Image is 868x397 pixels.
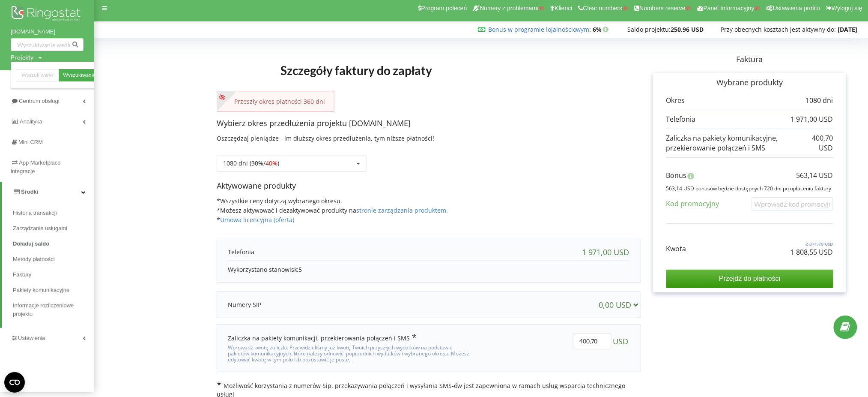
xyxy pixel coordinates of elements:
span: Pakiety komunikacyjne [13,286,69,295]
input: Wyszukiwanie [16,69,59,81]
span: Wyszukiwanie [63,72,95,79]
span: Centrum obsługi [19,98,60,104]
strong: [DATE] [838,25,858,33]
span: App Marketplace integracje [11,159,61,174]
strong: 250,96 USD [671,25,704,33]
span: : [488,25,591,33]
span: Ustawienia [18,335,45,341]
strong: 6% [593,25,611,33]
a: Wyszukiwanie [59,69,100,81]
span: Numbers reserve [640,5,686,12]
p: Faktura [641,54,859,65]
p: Przeszły okres płatności 360 dni [226,97,325,106]
div: Projekty [11,53,33,62]
span: Klienci [555,5,573,12]
span: 40% [265,159,277,167]
a: Metody płatności [13,252,94,267]
a: Umowa licencyjna (oferta) [220,216,294,224]
span: Środki [21,189,38,195]
input: Przejdź do płatności [666,270,833,288]
p: Kwota [666,244,686,254]
p: 1 971,00 USD [791,114,833,124]
s: 30% [251,159,263,167]
p: Telefonia [228,248,254,256]
p: Wykorzystano stanowisk: [228,265,629,274]
span: Historia transakcji [13,209,57,217]
input: Wprowadź kod promocyjny [752,197,833,211]
span: Saldo projektu: [628,25,671,33]
div: 0,00 USD [599,301,642,309]
span: Clear numbers [583,5,623,12]
p: 2 371,70 USD [791,241,833,247]
p: 563,14 USD bonusów będzie dostępnych 720 dni po opłaceniu faktury [666,185,833,192]
img: Ringostat logo [11,4,84,25]
p: 1080 dni [806,96,833,105]
p: Numery SIP [228,301,261,309]
a: Bonus w programie lojalnościowym [488,25,590,33]
a: Informacje rozliczeniowe projektu [13,298,94,322]
button: Open CMP widget [4,372,25,393]
div: 1 971,00 USD [582,248,629,256]
p: Kod promocyjny [666,199,719,209]
span: Przy obecnych kosztach jest aktywny do: [721,25,836,33]
span: Faktury [13,271,31,279]
p: Wybierz okres przedłużenia projektu [DOMAIN_NAME] [217,118,641,129]
span: *Wszystkie ceny dotyczą wybranego okresu. [217,197,343,205]
h1: Szczegóły faktury do zapłaty [217,50,497,91]
p: 1 808,55 USD [791,247,833,257]
p: Telefonia [666,114,696,124]
a: [DOMAIN_NAME] [11,27,84,36]
span: Panel Informacyjny [704,5,755,12]
span: Zarządzanie usługami [13,224,67,233]
p: Zaliczka na pakiety komunikacyjne, przekierowanie połączeń i SMS [666,133,808,153]
a: Historia transakcji [13,205,94,221]
span: Wyloguj się [832,5,862,12]
span: Program poleceń [421,5,467,12]
div: Zaliczka na pakiety komunikacji, przekierowania połączeń i SMS [228,333,417,343]
a: Pakiety komunikacyjne [13,283,94,298]
span: Informacje rozliczeniowe projektu [13,301,90,319]
span: Metody płatności [13,255,55,264]
a: Faktury [13,267,94,283]
a: Doładuj saldo [13,236,94,252]
span: Analityka [20,118,42,125]
span: 5 [299,265,302,274]
span: Oszczędzaj pieniądze - im dłuższy okres przedłużenia, tym niższe płatności! [217,134,435,142]
span: Numery z problemami [480,5,539,12]
span: *Możesz aktywować i dezaktywować produkty na [217,206,448,214]
a: Zarządzanie usługami [13,221,94,236]
p: Bonus [666,171,687,180]
input: Wyszukiwanie według numeru [11,38,84,51]
span: Doładuj saldo [13,240,49,248]
a: Środki [2,182,94,202]
p: Aktywowane produkty [217,180,641,192]
a: stronie zarządzania produktem. [357,206,448,214]
span: USD [613,333,629,349]
p: 563,14 USD [796,171,833,180]
div: Wprowadź kwotę zaliczki. Przewidzieliśmy już kwotę Twoich przyszłych wydatków na podstawie pakiet... [228,343,474,363]
span: Mini CRM [18,139,43,145]
p: Okres [666,96,685,105]
div: 1080 dni ( / ) [223,160,279,166]
span: Ustawienia profilu [773,5,820,12]
p: Wybrane produkty [666,77,833,88]
p: 400,70 USD [808,133,833,153]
